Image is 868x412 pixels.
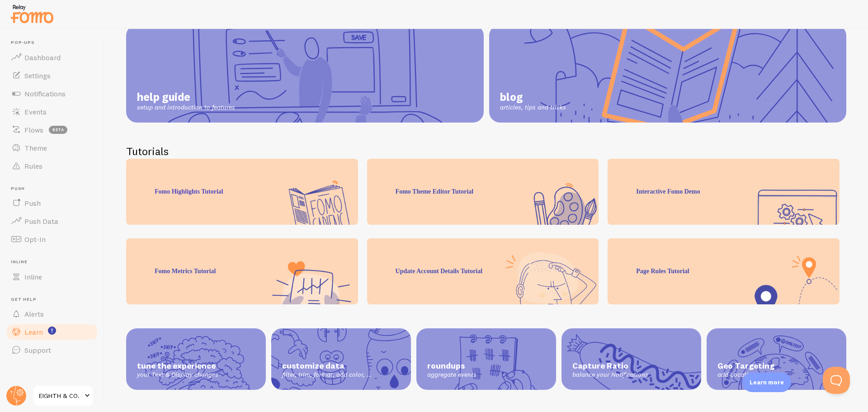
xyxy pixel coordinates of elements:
a: Rules [5,157,99,175]
div: Update Account Details Tutorial [367,238,599,304]
div: Interactive Fomo Demo [608,159,840,225]
span: EIGHTH & CO. [39,390,82,401]
span: setup and introduction to features [137,104,235,112]
span: balance your Notifications [572,371,690,379]
span: Push Data [24,217,58,226]
span: add Location to Events [717,371,835,379]
a: Theme [5,139,99,157]
a: Opt-In [5,230,99,248]
p: Learn more [750,378,784,387]
div: Fomo Highlights Tutorial [126,159,358,225]
div: Page Rules Tutorial [608,238,840,304]
a: blog articles, tips and tricks [489,25,847,123]
a: Support [5,341,99,359]
a: Settings [5,66,99,85]
span: Opt-In [24,235,46,244]
a: Events [5,103,99,121]
span: roundups [427,361,545,371]
span: Capture Ratio [572,361,690,371]
span: Push [24,199,41,208]
span: tune the experience [137,361,255,371]
span: Notifications [24,89,66,98]
a: Learn [5,323,99,341]
h2: Tutorials [126,144,846,158]
span: blog [500,90,566,104]
span: Support [24,346,51,355]
span: Inline [24,272,42,281]
a: Flows beta [5,121,99,139]
a: Push [5,194,99,212]
span: Events [24,107,47,116]
div: Fomo Theme Editor Tutorial [367,159,599,225]
span: Flows [24,125,43,134]
span: Learn [24,327,43,336]
span: Rules [24,161,42,170]
span: Get Help [11,297,99,303]
a: Inline [5,268,99,286]
span: customize data [282,361,400,371]
span: your Text & Display changes [137,371,255,379]
span: aggregate events [427,371,545,379]
div: Learn more [742,373,791,392]
svg: <p>Watch New Feature Tutorials!</p> [48,327,56,335]
a: Dashboard [5,48,99,66]
iframe: Help Scout Beacon - Open [823,367,850,394]
span: Push [11,186,99,192]
span: Alerts [24,309,44,318]
span: Pop-ups [11,40,99,46]
a: Notifications [5,85,99,103]
a: Push Data [5,212,99,230]
a: EIGHTH & CO. [33,385,94,407]
span: articles, tips and tricks [500,104,566,112]
span: Settings [24,71,51,80]
span: Geo Targeting [717,361,835,371]
a: Alerts [5,305,99,323]
span: filter, trim, format, add color, ... [282,371,400,379]
img: fomo-relay-logo-orange.svg [9,2,55,25]
a: help guide setup and introduction to features [126,25,484,123]
span: Dashboard [24,53,61,62]
div: Fomo Metrics Tutorial [126,238,358,304]
span: Inline [11,259,99,265]
span: Theme [24,143,47,152]
span: help guide [137,90,235,104]
span: beta [49,126,67,134]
